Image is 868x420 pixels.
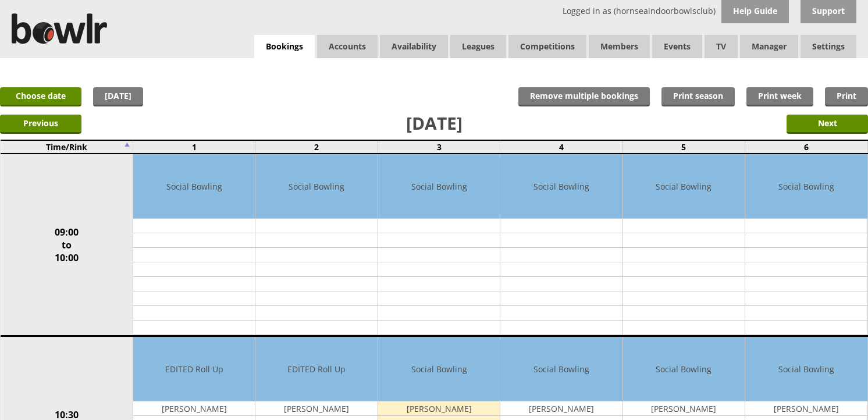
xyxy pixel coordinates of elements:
td: Social Bowling [378,337,500,401]
td: 1 [133,140,255,154]
span: Manager [740,35,798,58]
td: Social Bowling [255,154,377,219]
td: Social Bowling [745,337,867,401]
td: 6 [745,140,867,154]
a: Bookings [254,35,315,59]
span: Accounts [317,35,378,58]
a: [DATE] [93,87,143,106]
td: Time/Rink [1,140,133,154]
td: [PERSON_NAME] [623,401,745,416]
td: 3 [378,140,500,154]
td: 2 [255,140,378,154]
td: 09:00 to 10:00 [1,154,133,336]
td: [PERSON_NAME] [378,401,500,416]
a: Leagues [450,35,506,58]
td: Social Bowling [623,154,745,219]
input: Next [787,115,868,134]
span: TV [705,35,738,58]
a: Print season [661,87,735,106]
a: Print week [746,87,813,106]
a: Availability [380,35,448,58]
td: Social Bowling [745,154,867,219]
a: Events [652,35,702,58]
td: Social Bowling [378,154,500,219]
td: [PERSON_NAME] [745,401,867,416]
td: EDITED Roll Up [133,337,255,401]
td: [PERSON_NAME] [255,401,377,416]
span: Settings [801,35,856,58]
input: Remove multiple bookings [518,87,650,106]
td: 4 [500,140,622,154]
td: EDITED Roll Up [255,337,377,401]
a: Print [825,87,868,106]
td: Social Bowling [623,337,745,401]
td: Social Bowling [133,154,255,219]
a: Competitions [508,35,586,58]
td: Social Bowling [500,154,622,219]
td: [PERSON_NAME] [133,401,255,416]
td: 5 [622,140,745,154]
span: Members [589,35,650,58]
td: Social Bowling [500,337,622,401]
td: [PERSON_NAME] [500,401,622,416]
